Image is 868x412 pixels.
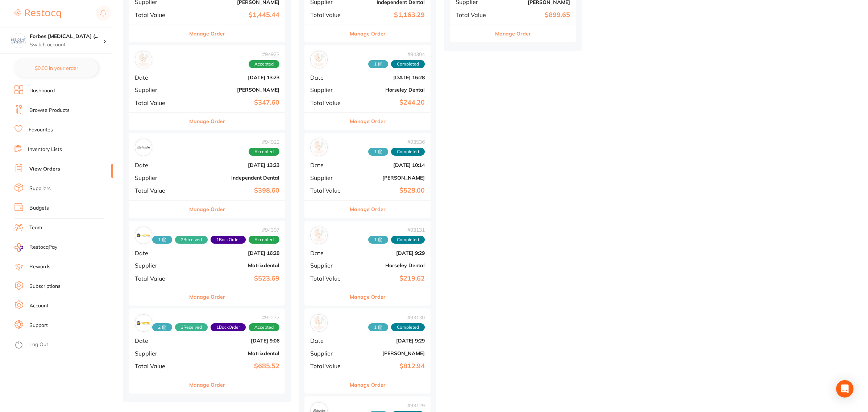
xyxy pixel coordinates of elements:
span: Received [175,236,208,244]
span: Total Value [135,363,181,369]
span: Supplier [310,87,346,93]
div: Adam Dental#94923AcceptedDate[DATE] 13:23Supplier[PERSON_NAME]Total Value$347.60Manage Order [129,45,285,130]
b: [PERSON_NAME] [187,87,279,93]
span: # 94304 [368,51,425,57]
span: Total Value [310,187,346,194]
button: $0.00 in your order [14,59,98,77]
img: RestocqPay [14,243,23,252]
img: Adam Dental [312,316,326,330]
span: Received [152,323,172,331]
b: [DATE] 13:23 [187,162,279,168]
b: $1,163.29 [352,11,425,19]
button: Manage Order [350,201,386,218]
div: Independent Dental#94922AcceptedDate[DATE] 13:23SupplierIndependent DentalTotal Value$398.60Manag... [129,133,285,218]
b: $398.60 [187,187,279,194]
span: Date [135,250,181,256]
span: # 93131 [368,227,425,233]
b: Independent Dental [187,175,279,181]
span: Date [310,74,346,81]
b: $523.69 [187,275,279,282]
a: Team [29,224,42,231]
span: Supplier [310,350,346,357]
a: RestocqPay [14,243,57,252]
span: Date [310,250,346,256]
span: Total Value [135,12,181,18]
img: Restocq Logo [14,9,61,18]
span: Accepted [249,236,279,244]
b: [PERSON_NAME] [352,175,425,181]
span: Received [368,323,388,331]
b: [DATE] 16:28 [352,75,425,80]
b: [DATE] 9:29 [352,338,425,344]
a: Log Out [29,341,48,348]
a: Rewards [29,263,50,270]
button: Manage Order [189,25,225,42]
span: Completed [391,236,425,244]
button: Manage Order [350,288,386,306]
span: Received [368,236,388,244]
span: Completed [391,148,425,156]
span: # 94922 [249,139,279,145]
span: Accepted [249,60,279,68]
img: Forbes Dental Surgery (DentalTown 6) [11,33,26,48]
p: Switch account [30,41,103,49]
span: Supplier [135,262,181,269]
b: $244.20 [352,99,425,106]
div: Matrixdental#922722 3Received1BackOrderAcceptedDate[DATE] 9:06SupplierMatrixdentalTotal Value$685... [129,308,285,394]
span: Accepted [249,323,279,331]
span: Supplier [135,87,181,93]
span: # 94923 [249,51,279,57]
span: Total Value [135,100,181,106]
span: Completed [391,323,425,331]
div: Open Intercom Messenger [836,380,854,398]
button: Log Out [14,339,111,351]
img: Independent Dental [137,140,150,154]
a: Restocq Logo [14,5,61,22]
b: $1,445.44 [187,11,279,19]
span: Date [135,74,181,81]
a: Suppliers [29,185,51,192]
b: [DATE] 13:23 [187,75,279,80]
span: # 93130 [368,315,425,320]
button: Manage Order [189,376,225,394]
span: Total Value [310,363,346,369]
b: $528.00 [352,187,425,194]
a: Favourites [29,126,53,134]
span: # 94307 [152,227,279,233]
span: Supplier [310,262,346,269]
button: Manage Order [189,288,225,306]
span: Total Value [135,187,181,194]
button: Manage Order [350,113,386,130]
span: Date [310,337,346,344]
b: Matrixdental [187,262,279,268]
span: Back orders [211,236,246,244]
b: $347.60 [187,99,279,106]
a: Inventory Lists [28,146,62,153]
a: Budgets [29,205,49,212]
span: Received [152,236,172,244]
span: Supplier [310,175,346,181]
span: Received [368,148,388,156]
img: Adam Dental [137,53,150,67]
b: [DATE] 9:06 [187,338,279,344]
span: Received [175,323,208,331]
span: Total Value [310,100,346,106]
span: Total Value [456,12,492,18]
span: # 93129 [368,403,425,408]
span: Received [368,60,388,68]
span: Supplier [135,350,181,357]
b: $899.65 [498,11,570,19]
a: Dashboard [29,87,55,94]
a: View Orders [29,165,60,173]
span: Total Value [310,12,346,18]
b: Matrixdental [187,350,279,356]
img: Horseley Dental [312,228,326,242]
a: Support [29,322,48,329]
img: Matrixdental [137,316,150,330]
span: Date [135,162,181,168]
button: Manage Order [189,201,225,218]
b: Horseley Dental [352,262,425,268]
b: [DATE] 16:28 [187,250,279,256]
span: Total Value [135,275,181,282]
span: Back orders [211,323,246,331]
